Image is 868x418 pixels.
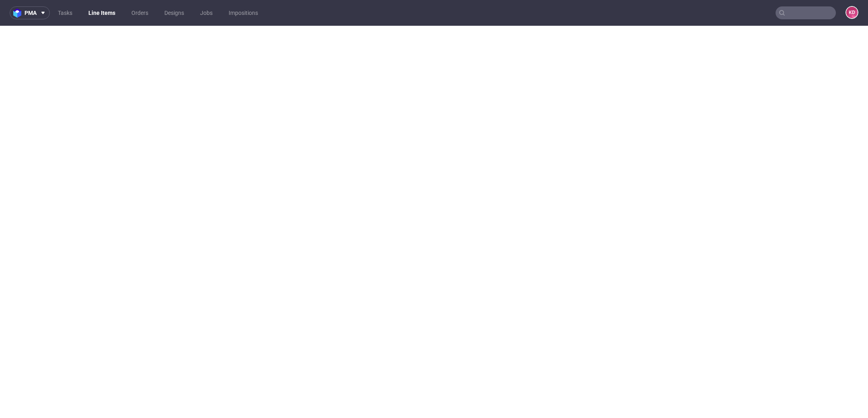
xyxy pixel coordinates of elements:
a: Jobs [195,6,217,19]
button: pma [10,6,50,19]
a: Orders [127,6,153,19]
a: Line Items [84,6,120,19]
img: logo [13,8,25,18]
a: Designs [160,6,189,19]
a: Tasks [53,6,77,19]
a: Impositions [224,6,263,19]
span: pma [25,10,37,16]
figcaption: KD [846,7,858,18]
